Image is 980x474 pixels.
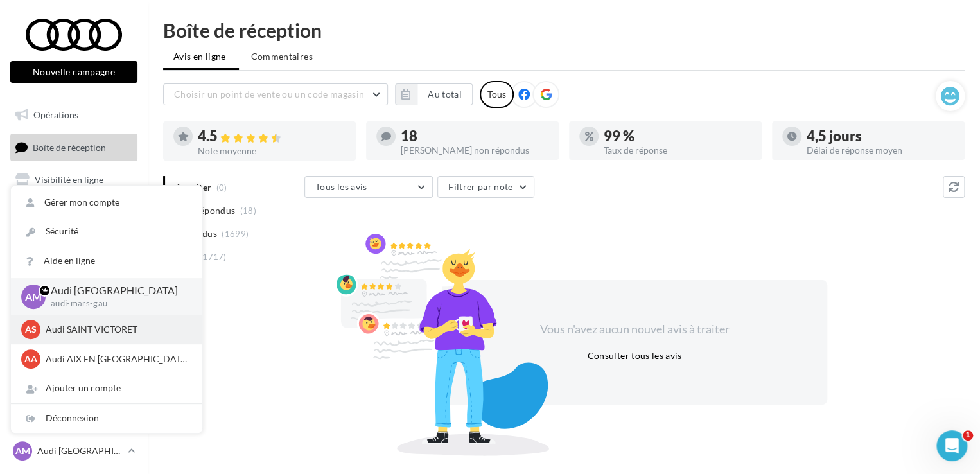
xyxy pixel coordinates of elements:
[807,129,954,143] div: 4,5 jours
[10,439,137,463] a: AM Audi [GEOGRAPHIC_DATA]
[11,247,202,276] a: Aide en ligne
[8,134,140,161] a: Boîte de réception
[604,129,751,143] div: 99 %
[11,374,202,403] div: Ajouter un compte
[174,89,364,100] span: Choisir un point de vente ou un code magasin
[8,101,140,128] a: Opérations
[963,430,973,441] span: 1
[198,146,346,155] div: Note moyenne
[936,430,967,461] iframe: Intercom live chat
[11,217,202,246] a: Sécurité
[437,176,534,198] button: Filtrer par note
[37,444,123,457] p: Audi [GEOGRAPHIC_DATA]
[8,262,140,300] a: PLV et print personnalisable
[46,353,187,365] p: Audi AIX EN [GEOGRAPHIC_DATA]
[33,109,78,120] span: Opérations
[395,83,473,105] button: Au total
[24,353,37,365] span: AA
[417,83,473,105] button: Au total
[807,146,954,155] div: Délai de réponse moyen
[25,323,37,336] span: AS
[240,206,256,216] span: (18)
[401,129,548,143] div: 18
[46,323,187,336] p: Audi SAINT VICTORET
[198,129,346,144] div: 4.5
[175,204,235,217] span: Non répondus
[480,81,514,108] div: Tous
[524,321,745,338] div: Vous n'avez aucun nouvel avis à traiter
[33,141,106,152] span: Boîte de réception
[10,61,137,83] button: Nouvelle campagne
[8,231,140,258] a: Médiathèque
[200,252,227,262] span: (1717)
[51,298,182,310] p: audi-mars-gau
[11,404,202,433] div: Déconnexion
[304,176,433,198] button: Tous les avis
[604,146,751,155] div: Taux de réponse
[163,21,965,40] div: Boîte de réception
[222,229,249,239] span: (1699)
[251,50,313,63] span: Commentaires
[315,181,367,192] span: Tous les avis
[401,146,548,155] div: [PERSON_NAME] non répondus
[35,174,103,185] span: Visibilité en ligne
[163,83,388,105] button: Choisir un point de vente ou un code magasin
[25,289,42,304] span: AM
[8,166,140,193] a: Visibilité en ligne
[8,198,140,225] a: Campagnes
[15,444,30,457] span: AM
[582,348,687,364] button: Consulter tous les avis
[51,283,182,298] p: Audi [GEOGRAPHIC_DATA]
[11,188,202,217] a: Gérer mon compte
